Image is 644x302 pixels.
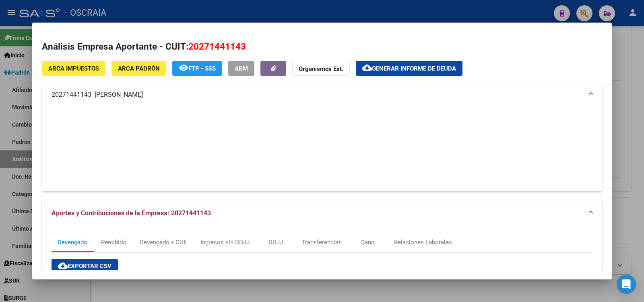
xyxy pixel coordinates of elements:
[48,65,99,72] span: ARCA Impuestos
[235,65,248,72] span: ABM
[361,238,375,247] div: Sano
[58,262,111,270] span: Exportar CSV
[356,61,462,76] button: Generar informe de deuda
[111,61,166,76] button: ARCA Padrón
[362,63,372,73] mat-icon: cloud_download
[228,61,254,76] button: ABM
[188,65,216,72] span: FTP - SSS
[302,238,342,247] div: Transferencias
[42,40,602,54] h2: Análisis Empresa Aportante - CUIT:
[292,61,350,76] button: Organismos Ext.
[101,238,126,247] div: Percibido
[95,90,143,100] span: [PERSON_NAME]
[179,63,188,73] mat-icon: remove_red_eye
[617,275,636,294] div: Open Intercom Messenger
[42,200,602,226] mat-expansion-panel-header: Aportes y Contribuciones de la Empresa: 20271441143
[52,90,583,100] mat-panel-title: 20271441143 -
[52,209,211,217] span: Aportes y Contribuciones de la Empresa: 20271441143
[58,238,87,247] div: Devengado
[172,61,222,76] button: FTP - SSS
[394,238,452,247] div: Relaciones Laborales
[140,238,188,247] div: Devengado x CUIL
[200,238,250,247] div: Ingresos sin DDJJ
[42,61,105,76] button: ARCA Impuestos
[52,259,118,273] button: Exportar CSV
[42,85,602,104] mat-expansion-panel-header: 20271441143 -[PERSON_NAME]
[118,65,160,72] span: ARCA Padrón
[372,65,456,72] span: Generar informe de deuda
[58,261,68,271] mat-icon: cloud_download
[299,65,343,73] strong: Organismos Ext.
[268,238,283,247] div: DDJJ
[188,41,246,52] span: 20271441143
